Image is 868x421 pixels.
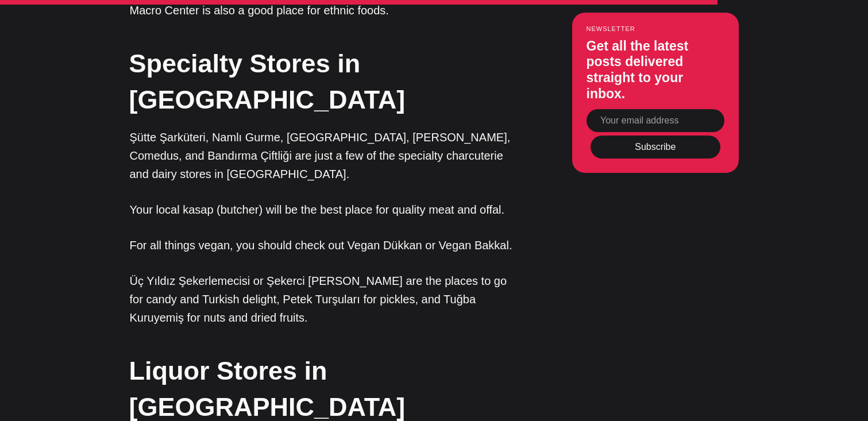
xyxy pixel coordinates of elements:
[591,136,720,159] button: Subscribe
[587,25,724,32] small: Newsletter
[587,38,724,102] h3: Get all the latest posts delivered straight to your inbox.
[130,236,515,254] p: For all things vegan, you should check out Vegan Dükkan or Vegan Bakkal.
[130,128,515,183] p: Şütte Şarküteri, Namlı Gurme, [GEOGRAPHIC_DATA], [PERSON_NAME], Comedus, and Bandırma Çiftliği ar...
[130,200,515,219] p: Your local kasap (butcher) will be the best place for quality meat and offal.
[129,45,514,118] h2: Specialty Stores in [GEOGRAPHIC_DATA]
[587,110,724,133] input: Your email address
[130,272,515,327] p: Üç Yıldız Şekerlemecisi or Şekerci [PERSON_NAME] are the places to go for candy and Turkish delig...
[130,1,515,20] p: Macro Center is also a good place for ethnic foods.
